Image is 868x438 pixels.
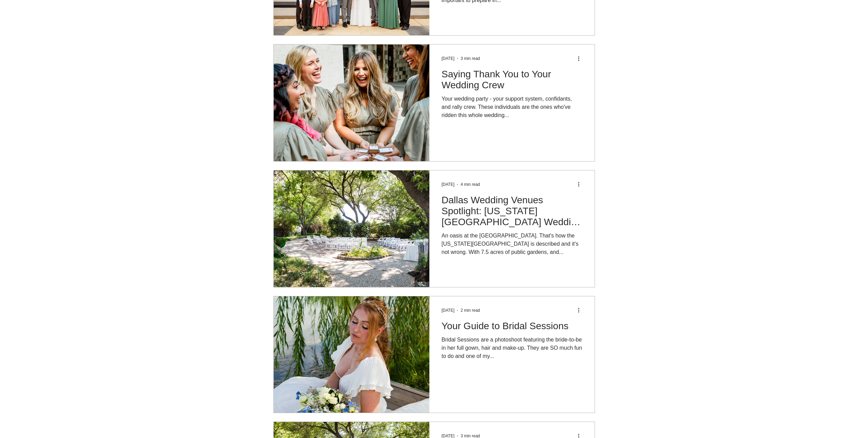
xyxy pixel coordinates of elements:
span: Apr 8, 2023 [442,56,455,61]
a: Dallas Wedding Venues Spotlight: [US_STATE][GEOGRAPHIC_DATA] Wedding Venue [442,194,582,232]
img: Saying Thank You to Your Wedding Crew [273,44,430,162]
span: Mar 22, 2023 [442,182,455,187]
span: 4 min read [461,182,480,187]
div: An oasis at the [GEOGRAPHIC_DATA]. That's how the [US_STATE][GEOGRAPHIC_DATA] is described and it... [442,232,582,256]
button: More actions [577,306,585,314]
div: Your wedding party - your support system, confidants, and rally crew. These individuals are the o... [442,95,582,119]
img: Your Guide to Bridal Sessions [273,296,430,413]
h2: Your Guide to Bridal Sessions [442,321,582,332]
span: 3 min read [461,56,480,61]
h2: Dallas Wedding Venues Spotlight: [US_STATE][GEOGRAPHIC_DATA] Wedding Venue [442,195,582,228]
button: More actions [577,180,585,189]
span: Mar 10, 2023 [442,308,455,313]
a: Your Guide to Bridal Sessions [442,320,582,336]
h2: Saying Thank You to Your Wedding Crew [442,69,582,91]
a: Saying Thank You to Your Wedding Crew [442,68,582,95]
img: Dallas Wedding Venues Spotlight: Texas Discovery Gardens Wedding Venue [273,170,430,287]
span: 2 min read [461,308,480,313]
iframe: Wix Chat [836,406,868,438]
button: More actions [577,54,585,63]
div: Bridal Sessions are a photoshoot featuring the bride-to-be in her full gown, hair and make-up. Th... [442,336,582,360]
